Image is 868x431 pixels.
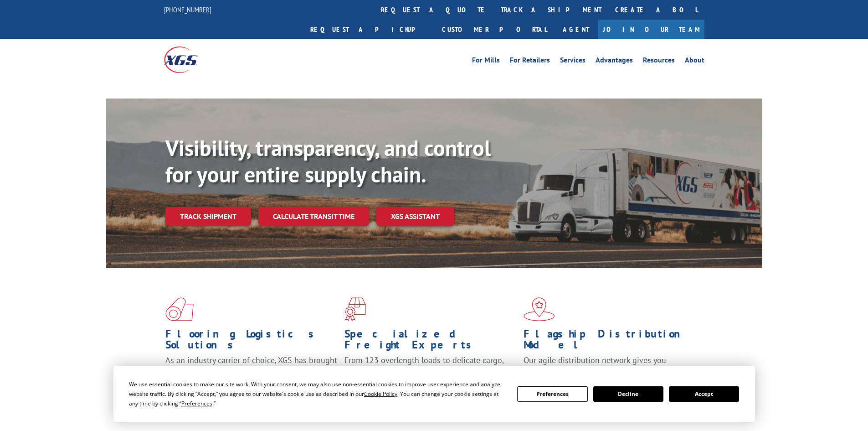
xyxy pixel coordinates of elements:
a: Join Our Team [598,20,704,39]
img: xgs-icon-focused-on-flooring-red [344,297,366,321]
p: From 123 overlength loads to delicate cargo, our experienced staff knows the best way to move you... [344,355,517,395]
span: Preferences [181,400,212,407]
button: Accept [669,386,739,402]
div: Cookie Consent Prompt [113,366,755,422]
a: About [685,57,704,67]
button: Preferences [517,386,587,402]
b: Visibility, transparency, and control for your entire supply chain. [165,134,491,188]
a: Track shipment [165,207,251,226]
div: We use essential cookies to make our site work. With your consent, we may also use non-essential ... [129,379,506,408]
a: Customer Portal [435,20,554,39]
a: Advantages [596,57,633,67]
span: Cookie Policy [364,390,397,398]
a: Services [560,57,586,67]
img: xgs-icon-flagship-distribution-model-red [524,297,555,321]
a: XGS ASSISTANT [376,207,454,226]
a: [PHONE_NUMBER] [164,5,211,14]
img: xgs-icon-total-supply-chain-intelligence-red [165,297,194,321]
h1: Flooring Logistics Solutions [165,328,338,355]
h1: Specialized Freight Experts [344,328,517,355]
a: For Mills [472,57,500,67]
button: Decline [593,386,663,402]
span: As an industry carrier of choice, XGS has brought innovation and dedication to flooring logistics... [165,355,337,387]
a: Calculate transit time [258,207,369,226]
a: Request a pickup [303,20,435,39]
span: Our agile distribution network gives you nationwide inventory management on demand. [524,355,691,376]
h1: Flagship Distribution Model [524,328,696,355]
a: For Retailers [510,57,550,67]
a: Agent [554,20,598,39]
a: Resources [643,57,675,67]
